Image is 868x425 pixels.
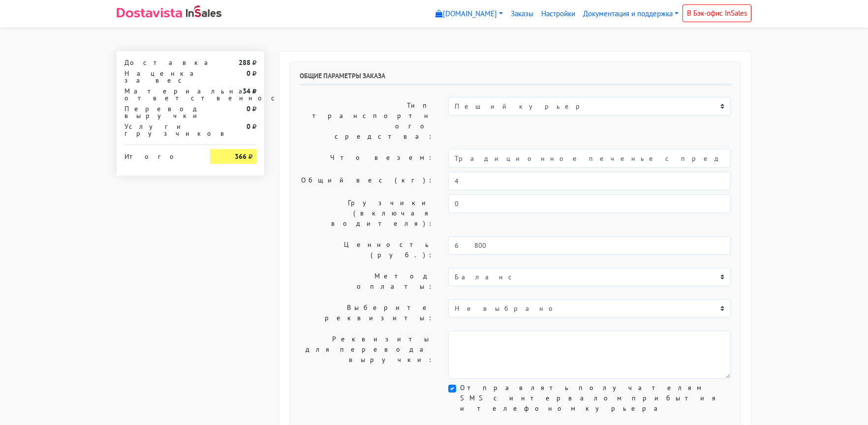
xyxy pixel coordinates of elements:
strong: 0 [247,104,250,113]
div: Перевод выручки [117,105,203,119]
label: Метод оплаты: [292,268,441,295]
div: Наценка за вес [117,70,203,84]
strong: 34 [243,87,250,95]
a: [DOMAIN_NAME] [432,4,507,24]
strong: 288 [239,58,250,67]
h6: Общие параметры заказа [300,72,731,85]
img: InSales [186,5,221,17]
strong: 366 [235,152,247,161]
strong: 0 [247,122,250,131]
label: Ценность (руб.): [292,236,441,264]
a: Заказы [507,4,537,24]
a: Настройки [537,4,579,24]
label: Выберите реквизиты: [292,299,441,327]
strong: 0 [247,69,250,78]
label: Грузчики (включая водителя): [292,194,441,232]
label: Тип транспортного средства: [292,97,441,145]
label: Что везем: [292,149,441,168]
div: Доставка [117,59,203,66]
div: Материальная ответственность [117,88,203,101]
label: Отправлять получателям SMS с интервалом прибытия и телефоном курьера [460,383,731,414]
label: Реквизиты для перевода выручки: [292,331,441,379]
div: Итого [124,149,195,160]
a: В Бэк-офис InSales [682,4,751,22]
img: Dostavista - срочная курьерская служба доставки [117,8,182,18]
label: Общий вес (кг): [292,172,441,190]
div: Услуги грузчиков [117,123,203,137]
a: Документация и поддержка [579,4,682,24]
